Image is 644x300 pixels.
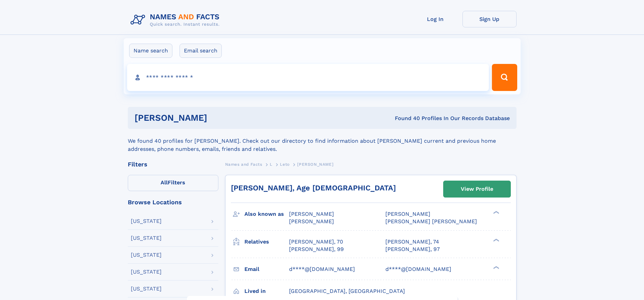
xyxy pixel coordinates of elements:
span: [PERSON_NAME] [289,218,334,225]
span: [PERSON_NAME] [289,211,334,217]
div: [US_STATE] [131,235,162,241]
div: [US_STATE] [131,269,162,275]
span: All [161,179,168,186]
a: Names and Facts [225,160,262,168]
div: View Profile [461,181,493,197]
button: Search Button [492,64,517,91]
div: ❯ [492,238,500,242]
span: [GEOGRAPHIC_DATA], [GEOGRAPHIC_DATA] [289,288,405,294]
div: [US_STATE] [131,252,162,258]
a: [PERSON_NAME], 97 [385,246,440,253]
img: Logo Names and Facts [128,11,225,29]
span: L [270,162,272,167]
h3: Lived in [244,285,289,297]
div: Filters [128,161,218,167]
div: We found 40 profiles for [PERSON_NAME]. Check out our directory to find information about [PERSON... [128,129,517,153]
span: [PERSON_NAME] [385,211,430,217]
a: Sign Up [462,11,517,27]
h3: Relatives [244,236,289,248]
h3: Also known as [244,208,289,220]
a: [PERSON_NAME], 74 [385,238,439,246]
div: Found 40 Profiles In Our Records Database [301,115,510,122]
div: [US_STATE] [131,218,162,224]
a: Leto [280,160,289,168]
a: Log In [408,11,462,27]
span: [PERSON_NAME] [297,162,333,167]
label: Filters [128,175,218,191]
div: ❯ [492,210,500,215]
a: [PERSON_NAME], 70 [289,238,343,246]
h3: Email [244,263,289,275]
div: [US_STATE] [131,286,162,292]
div: ❯ [492,265,500,270]
h1: [PERSON_NAME] [135,114,301,122]
input: search input [127,64,489,91]
span: [PERSON_NAME] [PERSON_NAME] [385,218,477,225]
a: View Profile [444,181,510,197]
div: Browse Locations [128,199,218,205]
label: Name search [129,44,172,58]
a: [PERSON_NAME], Age [DEMOGRAPHIC_DATA] [231,184,396,192]
a: [PERSON_NAME], 99 [289,246,344,253]
span: Leto [280,162,289,167]
label: Email search [180,44,222,58]
a: L [270,160,272,168]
